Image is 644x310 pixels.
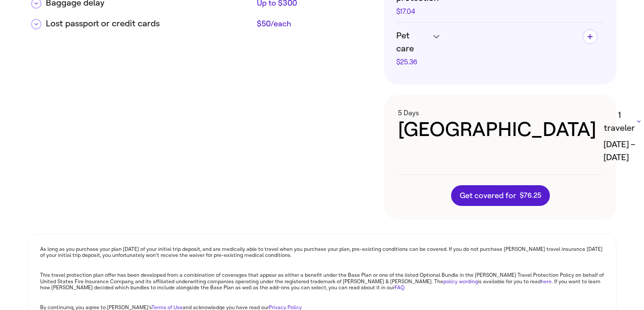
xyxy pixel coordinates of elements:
[460,191,541,200] span: Get covered for
[532,191,534,200] span: .
[40,246,604,259] p: As long as you purchase your plan [DATE] of your initial trip deposit, and are medically able to ...
[46,17,253,30] div: Lost passport or credit cards
[451,185,550,206] button: Get covered for$76.25
[396,29,429,55] span: Pet care
[396,59,429,66] div: $25.36
[583,29,597,44] button: Add
[524,191,532,200] span: 76
[398,109,597,117] h3: 5 Days
[603,109,641,135] button: 1 traveler
[443,278,478,285] a: policy wording
[257,19,369,29] div: $50/each
[28,10,376,31] div: Lost passport or credit cards$50/each
[396,29,576,66] h4: Pet care$25.36
[541,278,552,285] a: here
[395,285,404,291] a: FAQ
[534,191,541,200] span: 25
[40,272,604,291] p: This travel protection plan offer has been developed from a combination of coverages that appear ...
[520,191,524,200] span: $
[603,109,641,164] h3: [DATE] – [DATE]
[398,117,597,143] div: [GEOGRAPHIC_DATA]
[396,8,534,15] div: $17.04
